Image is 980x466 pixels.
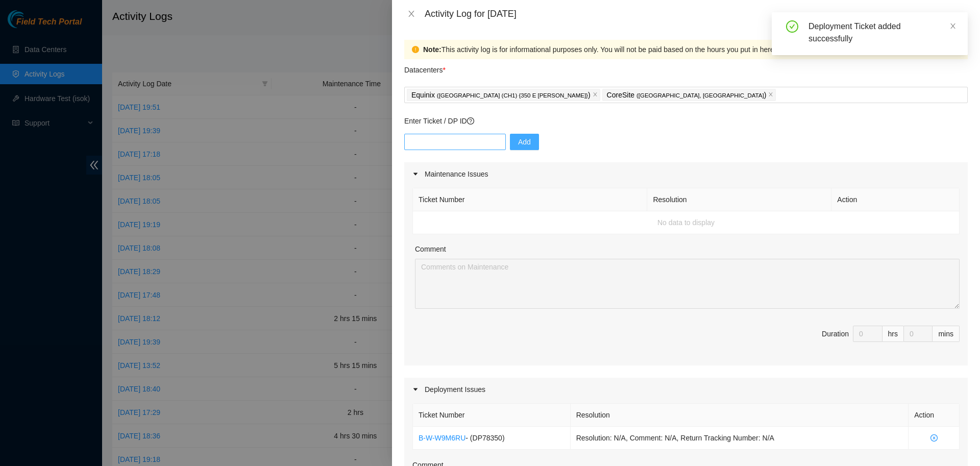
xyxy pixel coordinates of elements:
[413,211,960,234] td: No data to display
[404,115,968,127] p: Enter Ticket / DP ID
[914,434,953,442] span: close-circle
[404,162,968,186] div: Maintenance Issues
[593,92,598,98] span: close
[636,92,764,99] span: ( [GEOGRAPHIC_DATA], [GEOGRAPHIC_DATA]
[413,404,571,427] th: Ticket Number
[909,404,960,427] th: Action
[437,92,588,99] span: ( [GEOGRAPHIC_DATA] (CH1) {350 E [PERSON_NAME]}
[518,136,531,148] span: Add
[571,404,909,427] th: Resolution
[510,134,539,150] button: Add
[404,9,419,19] button: Close
[768,92,773,98] span: close
[831,188,960,211] th: Action
[425,8,968,19] div: Activity Log for [DATE]
[647,188,831,211] th: Resolution
[822,328,849,339] div: Duration
[423,44,442,55] strong: Note:
[415,259,960,309] textarea: Comment
[415,243,446,255] label: Comment
[411,89,591,101] p: Equinix )
[465,434,504,442] span: - ( DP78350 )
[808,20,955,45] div: Deployment Ticket added successfully
[407,10,415,18] span: close
[419,434,465,442] a: B-W-W9M6RU
[467,117,474,125] span: question-circle
[571,427,909,450] td: Resolution: N/A, Comment: N/A, Return Tracking Number: N/A
[933,326,960,342] div: mins
[412,171,419,177] span: caret-right
[607,89,767,101] p: CoreSite )
[949,22,957,30] span: close
[413,188,647,211] th: Ticket Number
[412,46,419,53] span: exclamation-circle
[786,20,798,33] span: check-circle
[412,386,419,393] span: caret-right
[404,378,968,401] div: Deployment Issues
[404,59,446,76] p: Datacenters
[883,326,904,342] div: hrs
